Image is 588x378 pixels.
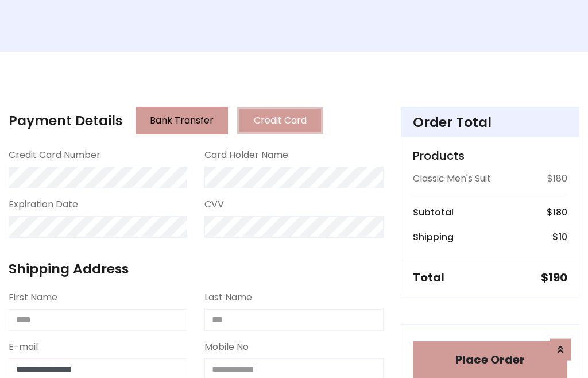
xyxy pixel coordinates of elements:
button: Bank Transfer [136,107,228,134]
h4: Order Total [413,114,567,130]
h4: Payment Details [9,113,122,129]
p: Classic Men's Suit [413,172,491,186]
h5: Products [413,149,567,163]
label: Card Holder Name [204,148,288,162]
h5: Total [413,271,444,284]
label: CVV [204,198,224,211]
span: 10 [559,230,567,244]
label: Last Name [204,291,252,304]
label: Credit Card Number [9,148,100,162]
button: Credit Card [237,107,323,134]
h6: Shipping [413,232,454,242]
label: First Name [9,291,57,304]
span: 190 [548,269,567,286]
h6: Subtotal [413,207,454,218]
h6: $ [547,207,567,218]
label: E-mail [9,340,38,354]
label: Expiration Date [9,198,78,211]
h4: Shipping Address [9,261,384,277]
h5: $ [541,271,567,284]
button: Place Order [413,341,567,378]
label: Mobile No [204,340,249,354]
span: 180 [553,206,567,219]
h6: $ [552,232,567,242]
p: $180 [547,172,567,186]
